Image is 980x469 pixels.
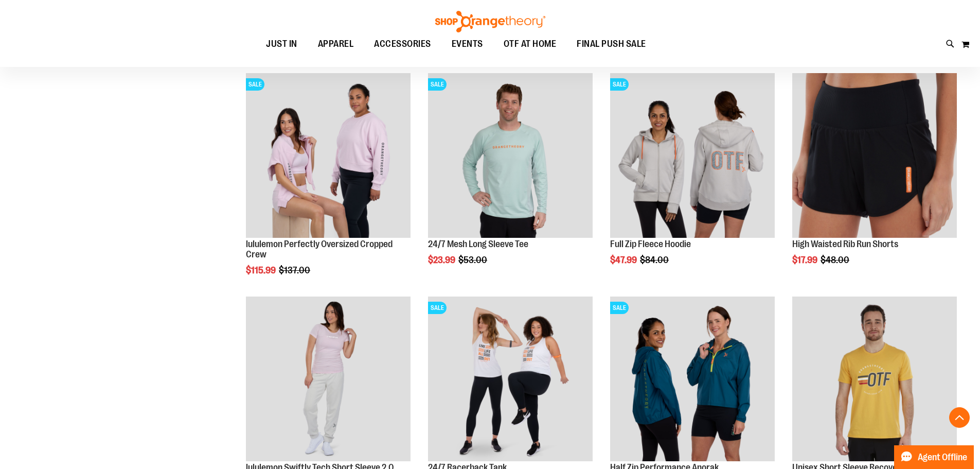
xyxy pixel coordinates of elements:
span: Agent Offline [918,453,967,462]
a: APPAREL [308,32,364,56]
a: Main Image of 1457095SALE [428,73,593,239]
span: SALE [428,78,447,91]
span: $53.00 [458,255,489,265]
a: Half Zip Performance AnorakSALE [610,297,775,463]
a: OTF AT HOME [493,32,567,56]
a: 24/7 Racerback TankSALE [428,297,593,463]
img: Half Zip Performance Anorak [610,297,775,461]
span: EVENTS [452,32,483,56]
img: High Waisted Rib Run Shorts [792,73,957,238]
a: Full Zip Fleece Hoodie [610,239,691,249]
div: product [423,68,598,291]
button: Agent Offline [894,445,974,469]
span: SALE [610,78,629,91]
img: lululemon Swiftly Tech Short Sleeve 2.0 [246,297,411,461]
a: High Waisted Rib Run Shorts [792,239,898,249]
span: FINAL PUSH SALE [577,32,646,56]
a: JUST IN [256,32,308,56]
img: lululemon Perfectly Oversized Cropped Crew [246,73,411,238]
img: Main Image of 1457095 [428,73,593,238]
img: 24/7 Racerback Tank [428,297,593,461]
span: JUST IN [266,32,297,56]
span: $48.00 [821,255,851,265]
span: OTF AT HOME [504,32,557,56]
a: lululemon Perfectly Oversized Cropped CrewSALE [246,73,411,239]
img: Product image for Unisex Short Sleeve Recovery Tee [792,297,957,461]
a: lululemon Swiftly Tech Short Sleeve 2.0 [246,297,411,463]
span: $137.00 [279,265,312,275]
span: $17.99 [792,255,819,265]
a: High Waisted Rib Run Shorts [792,73,957,239]
div: product [787,68,962,291]
img: Shop Orangetheory [434,11,547,32]
span: ACCESSORIES [374,32,431,56]
button: Back To Top [949,407,970,428]
span: $84.00 [640,255,670,265]
a: FINAL PUSH SALE [566,32,656,56]
a: ACCESSORIES [364,32,441,56]
a: Product image for Unisex Short Sleeve Recovery Tee [792,297,957,463]
div: product [605,68,780,291]
a: 24/7 Mesh Long Sleeve Tee [428,239,528,249]
span: SALE [246,78,264,91]
a: Main Image of 1457091SALE [610,73,775,239]
img: Main Image of 1457091 [610,73,775,238]
span: SALE [428,302,447,314]
span: SALE [610,302,629,314]
a: EVENTS [441,32,493,56]
span: $23.99 [428,255,457,265]
a: lululemon Perfectly Oversized Cropped Crew [246,239,393,259]
span: $115.99 [246,265,277,275]
div: product [241,68,416,301]
span: APPAREL [318,32,354,56]
span: $47.99 [610,255,638,265]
